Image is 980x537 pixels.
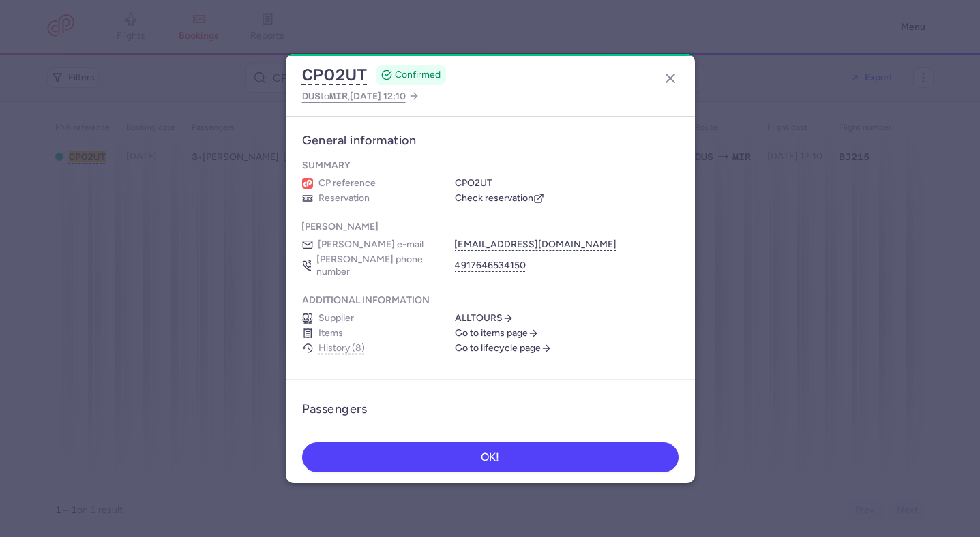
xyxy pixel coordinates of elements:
[395,68,441,82] span: CONFIRMED
[316,254,438,278] span: [PERSON_NAME] phone number
[455,342,552,354] a: Go to lifecycle page
[455,312,514,324] a: ALLTOURS
[455,260,526,272] button: 4917646534150
[481,451,499,463] span: OK!
[302,88,419,105] a: DUStoMIR,[DATE] 12:10
[302,65,368,85] button: CPO2UT
[302,221,379,233] h4: [PERSON_NAME]
[318,192,370,204] span: Reservation
[350,91,406,102] span: [DATE] 12:10
[302,178,313,189] figure: 1L airline logo
[455,239,617,251] button: [EMAIL_ADDRESS][DOMAIN_NAME]
[302,401,368,417] h3: Passengers
[302,133,679,149] h3: General information
[455,327,539,339] a: Go to items page
[318,177,376,189] span: CP reference
[318,312,354,324] span: Supplier
[329,91,348,102] span: MIR
[455,192,544,204] a: Check reservation
[318,343,365,354] button: History (8)
[318,239,424,251] span: [PERSON_NAME] e-mail
[302,159,351,172] h4: Summary
[302,88,406,105] span: to ,
[455,177,492,189] button: CPO2UT
[318,327,343,339] span: Items
[302,294,430,307] h4: Additional information
[302,442,679,472] button: OK!
[302,91,321,102] span: DUS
